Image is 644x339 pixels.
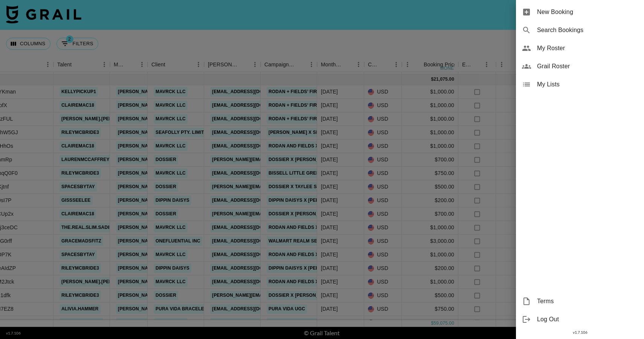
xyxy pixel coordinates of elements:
span: My Lists [537,80,638,89]
div: New Booking [516,3,644,21]
div: Search Bookings [516,21,644,39]
div: My Lists [516,75,644,94]
div: Grail Roster [516,57,644,75]
div: Log Out [516,310,644,328]
div: My Roster [516,39,644,57]
span: New Booking [537,8,638,17]
span: Log Out [537,315,638,324]
div: Terms [516,292,644,310]
span: Search Bookings [537,26,638,35]
span: My Roster [537,44,638,53]
span: Grail Roster [537,62,638,71]
span: Terms [537,297,638,306]
div: v 1.7.106 [516,328,644,336]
